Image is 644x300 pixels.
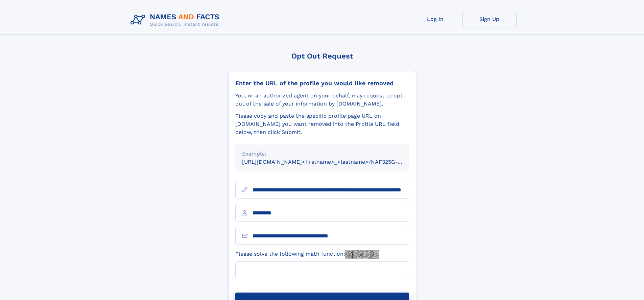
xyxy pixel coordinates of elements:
[128,11,225,29] img: Logo Names and Facts
[242,150,402,158] div: Example:
[408,11,462,27] a: Log In
[242,159,422,165] small: [URL][DOMAIN_NAME]<firstname>_<lastname>/NAF325G-xxxxxxxx
[235,79,409,87] div: Enter the URL of the profile you would like removed
[228,52,416,60] div: Opt Out Request
[235,112,409,136] div: Please copy and paste the specific profile page URL on [DOMAIN_NAME] you want removed into the Pr...
[235,92,409,108] div: You, or an authorized agent on your behalf, may request to opt-out of the sale of your informatio...
[235,250,379,259] label: Please solve the following math function:
[462,11,517,27] a: Sign Up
